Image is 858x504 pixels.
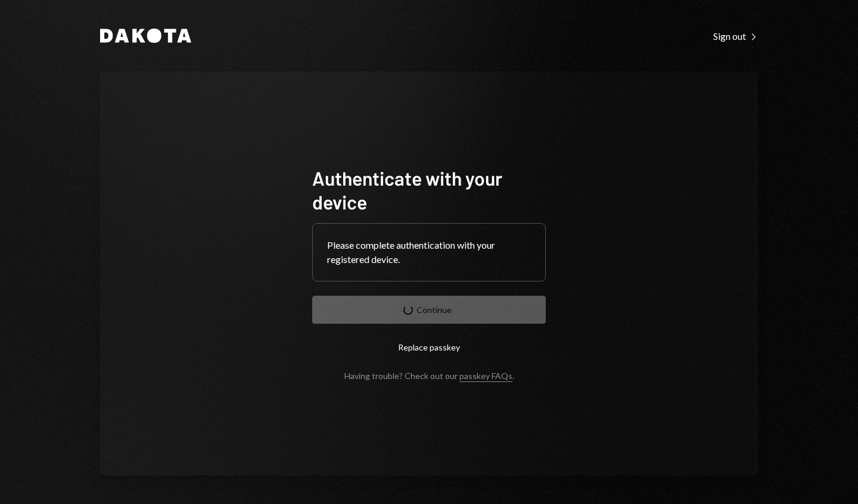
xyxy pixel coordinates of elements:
[344,371,514,381] div: Having trouble? Check out our .
[312,166,546,214] h1: Authenticate with your device
[327,238,531,267] div: Please complete authentication with your registered device.
[713,30,758,42] div: Sign out
[312,333,546,361] button: Replace passkey
[459,371,512,382] a: passkey FAQs
[713,29,758,42] a: Sign out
